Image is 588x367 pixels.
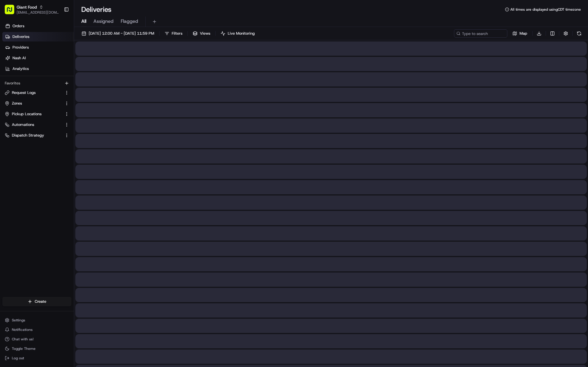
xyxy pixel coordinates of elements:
span: Settings [12,318,25,323]
span: Nash AI [12,55,26,61]
span: Map [520,31,527,36]
span: Zones [12,101,22,106]
span: All [81,18,86,25]
span: [DATE] 12:00 AM - [DATE] 11:59 PM [89,31,154,36]
span: Orders [12,23,24,29]
a: Orders [2,21,74,31]
span: Providers [12,45,29,50]
button: Giant Food [17,4,37,10]
input: Type to search [454,29,507,38]
h1: Deliveries [81,5,111,14]
button: Automations [2,120,71,129]
a: Deliveries [2,32,74,41]
span: Assigned [93,18,114,25]
span: Live Monitoring [228,31,255,36]
button: Settings [2,316,71,324]
button: Map [510,29,530,38]
button: Views [190,29,213,38]
span: Views [200,31,210,36]
span: All times are displayed using CDT timezone [510,7,581,12]
a: Pickup Locations [5,111,62,117]
button: Log out [2,354,71,362]
button: [EMAIL_ADDRESS][DOMAIN_NAME] [17,10,59,15]
span: Notifications [12,327,33,332]
span: Chat with us! [12,337,34,342]
a: Automations [5,122,62,127]
button: Giant Food[EMAIL_ADDRESS][DOMAIN_NAME] [2,2,61,17]
button: Chat with us! [2,335,71,343]
button: Live Monitoring [218,29,257,38]
a: Dispatch Strategy [5,133,62,138]
span: Log out [12,356,24,360]
button: Create [2,297,71,306]
span: Deliveries [12,34,29,39]
span: Request Logs [12,90,36,95]
span: Filters [172,31,182,36]
span: Create [35,299,46,304]
a: Analytics [2,64,74,73]
span: Automations [12,122,34,127]
span: Dispatch Strategy [12,133,44,138]
button: Dispatch Strategy [2,131,71,140]
div: Favorites [2,78,71,88]
button: Filters [162,29,185,38]
span: Analytics [12,66,29,71]
a: Nash AI [2,53,74,63]
span: Pickup Locations [12,111,42,117]
span: Toggle Theme [12,346,36,351]
button: Request Logs [2,88,71,97]
button: Pickup Locations [2,109,71,119]
a: Providers [2,43,74,52]
button: Notifications [2,326,71,334]
button: [DATE] 12:00 AM - [DATE] 11:59 PM [79,29,157,38]
button: Zones [2,99,71,108]
button: Toggle Theme [2,344,71,353]
button: Refresh [575,29,583,38]
a: Zones [5,101,62,106]
span: Flagged [121,18,138,25]
a: Request Logs [5,90,62,95]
